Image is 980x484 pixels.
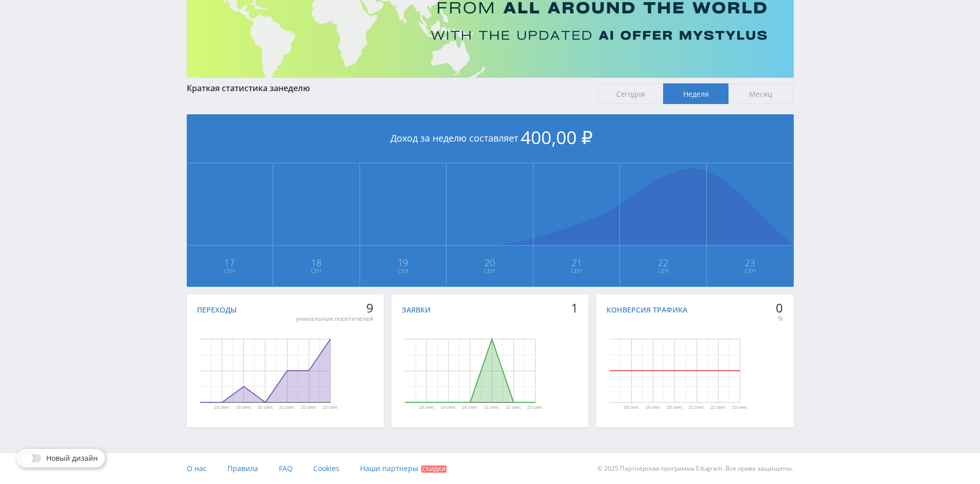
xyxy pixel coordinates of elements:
[214,405,230,410] text: 18 сент.
[361,267,446,275] span: Сен
[402,306,431,314] div: Заявки
[360,463,418,473] span: Наши партнеры
[296,301,373,315] div: 9
[187,463,207,473] span: О нас
[484,405,500,410] text: 21 сент.
[279,453,293,484] a: FAQ
[236,405,252,410] text: 19 сент.
[300,405,316,410] text: 22 сент.
[227,453,258,484] a: Правила
[728,83,794,104] span: Месяц
[360,453,447,484] a: Наши партнеры Скидки
[323,405,338,410] text: 23 сент.
[506,405,522,410] text: 22 сент.
[447,258,532,267] span: 20
[620,258,706,267] span: 22
[257,405,273,410] text: 20 сент.
[227,463,258,473] span: Правила
[732,405,748,410] text: 23 сент.
[197,306,237,314] div: Переходы
[521,125,593,149] span: 400,00 ₽
[689,405,705,410] text: 21 сент.
[663,83,728,104] span: Неделя
[187,83,588,93] div: Краткая статистика за
[187,258,273,267] span: 17
[707,267,793,275] span: Сен
[710,405,726,410] text: 22 сент.
[645,405,661,410] text: 19 сент.
[361,258,446,267] span: 19
[187,114,794,163] div: Доход за неделю составляет
[440,405,456,410] text: 19 сент.
[313,463,340,473] span: Cookies
[279,405,295,410] text: 21 сент.
[598,83,663,104] span: Сегодня
[623,405,639,410] text: 18 сент.
[296,315,373,323] div: уникальных посетителей
[274,258,359,267] span: 18
[447,267,532,275] span: Сен
[313,453,340,484] a: Cookies
[187,453,207,484] a: О нас
[534,258,619,267] span: 21
[274,267,359,275] span: Сен
[419,405,435,410] text: 18 сент.
[495,453,793,484] div: © 2025 Партнёрская программа Edugram. Все права защищены.
[279,463,293,473] span: FAQ
[620,267,706,275] span: Сен
[371,319,569,422] svg: Диаграмма.
[707,258,793,267] span: 23
[46,454,98,462] span: Новый дизайн
[776,315,783,323] div: %
[571,301,578,315] div: 1
[278,82,310,94] span: неделю
[534,267,619,275] span: Сен
[462,405,478,410] text: 20 сент.
[421,465,447,473] span: Скидки
[166,319,364,422] svg: Диаграмма.
[527,405,543,410] text: 23 сент.
[776,301,783,315] div: 0
[576,319,774,422] svg: Диаграмма.
[607,306,687,314] div: Конверсия трафика
[667,405,683,410] text: 20 сент.
[187,267,273,275] span: Сен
